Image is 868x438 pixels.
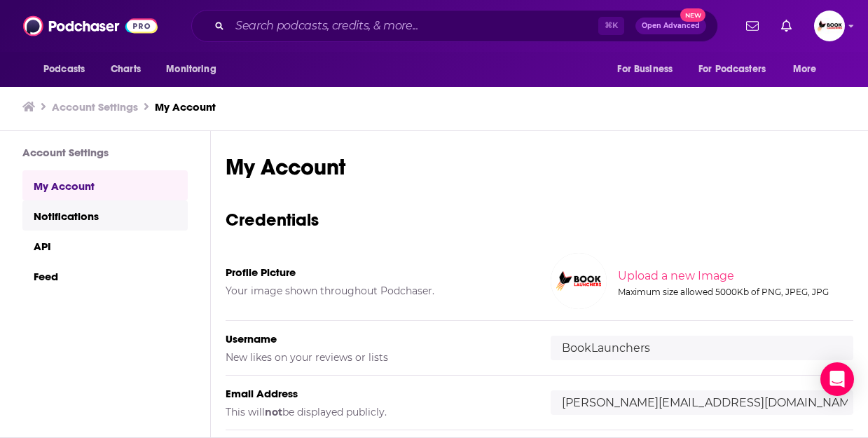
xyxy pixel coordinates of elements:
[226,285,528,297] h5: Your image shown throughout Podchaser.
[783,56,834,83] button: open menu
[680,8,705,22] span: New
[52,100,138,114] a: Account Settings
[617,60,673,79] span: For Business
[814,11,845,41] img: User Profile
[155,100,216,114] a: My Account
[814,11,845,41] button: Show profile menu
[22,261,188,291] a: Feed
[102,56,149,83] a: Charts
[618,287,850,297] div: Maximum size allowed 5000Kb of PNG, JPEG, JPG
[226,153,853,181] h1: My Account
[814,11,845,41] span: Logged in as BookLaunchers
[776,14,797,38] a: Show notifications dropdown
[230,15,598,37] input: Search podcasts, credits, & more...
[22,200,188,231] a: Notifications
[265,406,282,418] b: not
[22,231,188,261] a: API
[226,332,528,345] h5: Username
[793,60,817,79] span: More
[635,18,706,34] button: Open AdvancedNew
[607,56,690,83] button: open menu
[551,336,853,360] input: username
[22,146,188,159] h3: Account Settings
[740,14,764,38] a: Show notifications dropdown
[226,351,528,364] h5: New likes on your reviews or lists
[111,60,141,79] span: Charts
[820,362,854,396] div: Open Intercom Messenger
[191,10,718,42] div: Search podcasts, credits, & more...
[551,390,853,415] input: email
[166,60,216,79] span: Monitoring
[689,56,786,83] button: open menu
[22,170,188,200] a: My Account
[156,56,234,83] button: open menu
[551,253,607,309] img: Your profile image
[226,387,528,400] h5: Email Address
[43,60,85,79] span: Podcasts
[226,406,528,418] h5: This will be displayed publicly.
[226,266,528,279] h5: Profile Picture
[598,17,624,35] span: ⌘ K
[23,13,158,39] img: Podchaser - Follow, Share and Rate Podcasts
[698,60,766,79] span: For Podcasters
[642,22,700,29] span: Open Advanced
[34,56,103,83] button: open menu
[226,209,853,231] h3: Credentials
